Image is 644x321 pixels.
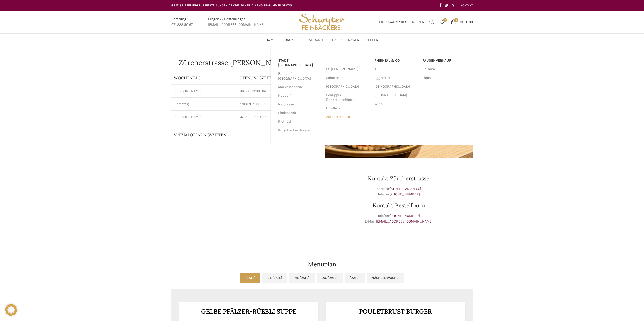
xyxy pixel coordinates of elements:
a: Riethüsli [278,117,321,126]
a: Site logo [297,19,347,24]
h3: Kontakt Zürcherstrasse [325,176,473,181]
a: [PHONE_NUMBER] [390,192,420,196]
a: Do, [DATE] [317,273,343,283]
a: Stellen [364,35,378,45]
span: Standorte [305,38,324,42]
span: Stellen [364,38,378,42]
a: [DEMOGRAPHIC_DATA] [374,82,417,91]
a: Rorschacherstrasse [278,126,321,135]
h3: Kontakt Bestellbüro [325,203,473,208]
a: Nächste Woche [367,273,404,283]
a: Helsana [422,65,465,73]
span: Home [266,38,275,42]
a: Facebook social link [438,2,443,9]
h3: Pouletbrust Burger [332,308,459,315]
a: Produkte [280,35,300,45]
a: Home [266,35,275,45]
a: 0 CHF0.00 [448,17,475,27]
div: Meine Wunschliste [437,17,447,27]
img: Bäckerei Schwyter [297,11,347,33]
a: Schoren [326,73,369,82]
span: 0 [443,18,447,22]
p: Wochentag [174,75,235,81]
a: Häufige Fragen [332,35,359,45]
span: KONTAKT [461,4,473,7]
h1: Zürcherstrasse [PERSON_NAME] & Café [171,59,320,66]
span: CHF [460,20,466,24]
p: 07:30 - 12:00 Uhr [240,114,316,119]
p: 06:30 - 18:00 Uhr [240,89,316,94]
div: Secondary navigation [458,0,475,10]
a: [EMAIL_ADDRESS][DOMAIN_NAME] [376,219,433,224]
p: Samstag [174,102,234,107]
a: RHEINTAL & CO [374,56,417,65]
a: Einloggen / Registrieren [377,17,427,27]
a: Standorte [305,35,327,45]
p: 07:00 - 12:00 Uhr [240,102,316,107]
a: [STREET_ADDRESS] [390,187,421,191]
a: Instagram social link [443,2,449,9]
a: Schuppis Backstubenbistro [326,91,369,104]
a: [GEOGRAPHIC_DATA] [374,91,417,100]
a: Linkedin social link [449,2,455,9]
a: 0 [437,17,447,27]
a: Zürcherstrasse [326,113,369,121]
p: Telefon: E-Mail: [325,213,473,225]
span: Einloggen / Registrieren [379,20,424,24]
bdi: 0.00 [460,20,473,24]
a: Neudorf [278,91,321,100]
a: Bahnhof [GEOGRAPHIC_DATA] [278,69,321,83]
a: Au [374,65,417,73]
a: Widnau [374,100,417,108]
h3: Gelbe Pfälzer-Rüebli Suppe [185,308,312,315]
p: Spezialöffnungszeiten [174,132,303,138]
a: Infobox link [208,16,265,28]
a: [DATE] [345,273,365,283]
p: ÖFFNUNGSZEITEN [239,75,317,81]
a: Uni-Beck [326,104,369,113]
a: Suchen [427,17,437,27]
a: Neugasse [278,100,321,109]
p: [PERSON_NAME] [174,89,234,94]
span: GRATIS LIEFERUNG FÜR BESTELLUNGEN AB CHF 150 - FILIALABHOLUNG IMMER GRATIS [171,4,292,7]
a: Fisba [422,73,465,82]
a: Pausenverkauf [422,56,465,65]
a: Lindenpark [278,109,321,117]
iframe: schwyter zürcherstrasse 33 [171,163,320,239]
div: Main navigation [169,35,475,45]
a: St. [PERSON_NAME] [326,65,369,73]
span: Häufige Fragen [332,38,359,42]
a: [DATE] [240,273,260,283]
a: Markt-Rondelle [278,83,321,91]
a: Stadt [GEOGRAPHIC_DATA] [278,56,321,69]
h2: Menuplan [171,261,473,267]
p: [PERSON_NAME] [174,114,234,119]
p: Adresse: Telefon: [325,186,473,197]
a: Mi, [DATE] [289,273,315,283]
span: 0 [454,18,458,22]
a: [GEOGRAPHIC_DATA] [326,82,369,91]
a: Di, [DATE] [262,273,287,283]
a: KONTAKT [461,0,473,10]
span: Produkte [280,38,298,42]
a: Infobox link [171,16,193,28]
a: [PHONE_NUMBER] [390,214,420,218]
a: Eggersriet [374,73,417,82]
